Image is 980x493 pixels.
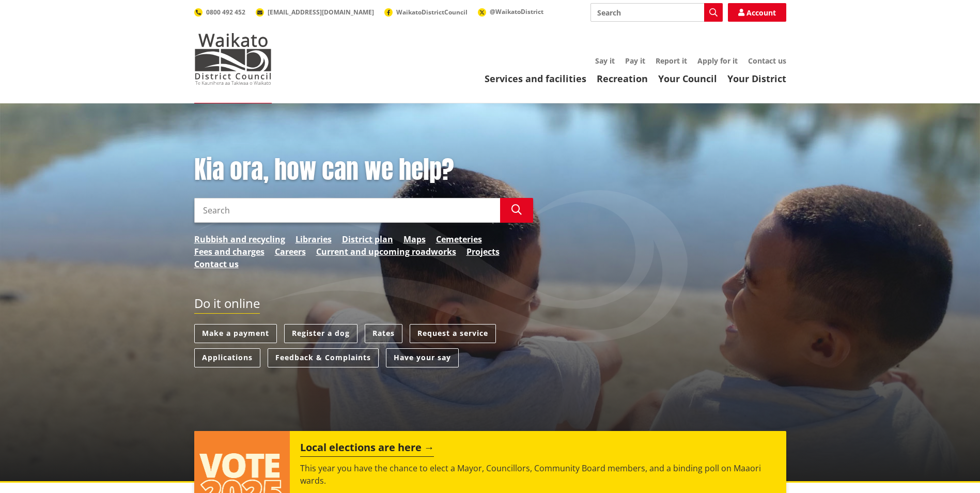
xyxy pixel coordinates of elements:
[194,33,272,85] img: Waikato District Council - Te Kaunihera aa Takiwaa o Waikato
[256,8,374,17] a: [EMAIL_ADDRESS][DOMAIN_NAME]
[295,233,332,245] a: Libraries
[597,72,648,85] a: Recreation
[478,7,543,16] a: @WaikatoDistrict
[728,3,786,22] a: Account
[590,3,723,22] input: Search input
[625,56,645,66] a: Pay it
[595,56,615,66] a: Say it
[300,462,775,487] p: This year you have the chance to elect a Mayor, Councillors, Community Board members, and a bindi...
[396,8,468,17] span: WaikatoDistrictCouncil
[194,8,245,17] a: 0800 492 452
[268,348,379,367] a: Feedback & Complaints
[748,56,786,66] a: Contact us
[436,233,482,245] a: Cemeteries
[658,72,717,85] a: Your Council
[194,324,277,343] a: Make a payment
[656,56,687,66] a: Report it
[194,245,265,258] a: Fees and charges
[194,296,260,314] h2: Do it online
[727,72,786,85] a: Your District
[386,348,459,367] a: Have your say
[316,245,456,258] a: Current and upcoming roadworks
[194,348,260,367] a: Applications
[300,441,434,457] h2: Local elections are here
[194,155,533,185] h1: Kia ora, how can we help?
[466,245,500,258] a: Projects
[194,258,239,270] a: Contact us
[410,324,496,343] a: Request a service
[485,72,586,85] a: Services and facilities
[342,233,393,245] a: District plan
[403,233,426,245] a: Maps
[384,8,468,17] a: WaikatoDistrictCouncil
[365,324,402,343] a: Rates
[284,324,357,343] a: Register a dog
[194,198,500,223] input: Search input
[206,8,245,17] span: 0800 492 452
[268,8,374,17] span: [EMAIL_ADDRESS][DOMAIN_NAME]
[194,233,285,245] a: Rubbish and recycling
[697,56,738,66] a: Apply for it
[275,245,306,258] a: Careers
[490,7,543,16] span: @WaikatoDistrict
